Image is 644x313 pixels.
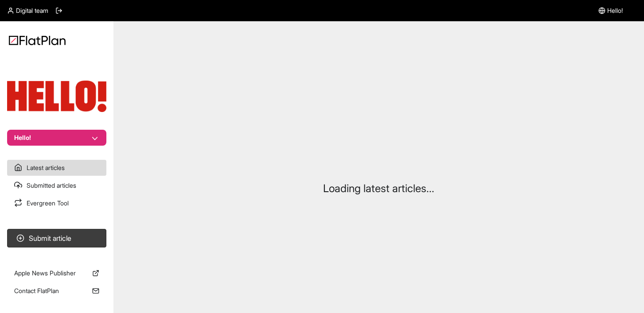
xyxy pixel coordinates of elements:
a: Evergreen Tool [7,195,106,211]
a: Apple News Publisher [7,265,106,281]
a: Latest articles [7,160,106,176]
span: Hello! [607,6,623,15]
span: Digital team [16,6,48,15]
p: Loading latest articles... [323,182,434,196]
img: Publication Logo [7,81,106,112]
a: Submitted articles [7,178,106,193]
a: Contact FlatPlan [7,283,106,299]
button: Submit article [7,229,106,247]
img: Logo [9,35,66,45]
button: Hello! [7,130,106,146]
a: Digital team [7,6,48,15]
